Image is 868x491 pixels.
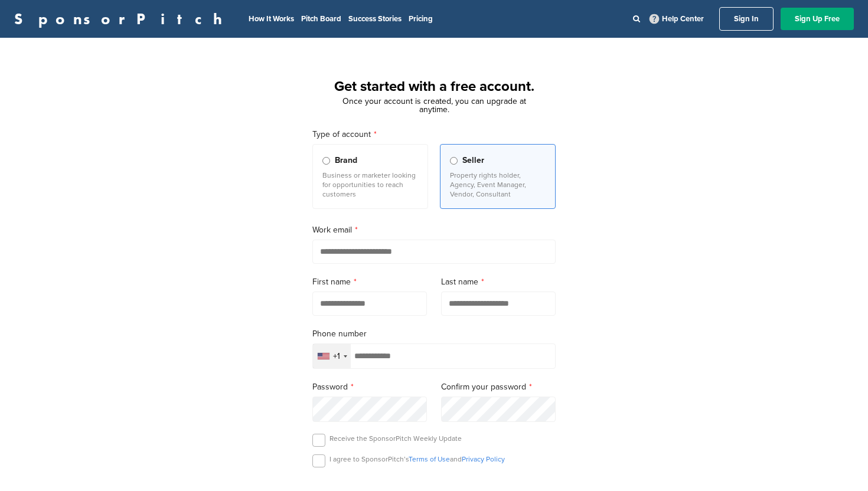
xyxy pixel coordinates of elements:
label: Type of account [312,128,556,141]
a: SponsorPitch [14,11,230,27]
span: Seller [462,154,484,167]
div: +1 [333,352,340,361]
a: Help Center [647,12,706,26]
label: Work email [312,224,556,237]
p: Property rights holder, Agency, Event Manager, Vendor, Consultant [450,171,546,199]
div: Selected country [313,344,351,368]
a: Terms of Use [409,455,450,463]
label: First name [312,276,427,289]
a: How It Works [249,14,294,24]
span: Once your account is created, you can upgrade at anytime. [342,96,526,114]
input: Seller Property rights holder, Agency, Event Manager, Vendor, Consultant [450,157,458,165]
h1: Get started with a free account. [298,76,570,97]
a: Pitch Board [301,14,341,24]
a: Privacy Policy [462,455,505,463]
a: Success Stories [348,14,402,24]
a: Pricing [409,14,433,24]
label: Confirm your password [441,381,556,394]
label: Phone number [312,328,556,341]
span: Brand [335,154,357,167]
input: Brand Business or marketer looking for opportunities to reach customers [322,157,330,165]
label: Password [312,381,427,394]
p: Receive the SponsorPitch Weekly Update [329,434,462,443]
label: Last name [441,276,556,289]
a: Sign Up Free [781,8,854,30]
p: I agree to SponsorPitch’s and [329,454,505,464]
a: Sign In [719,7,774,31]
p: Business or marketer looking for opportunities to reach customers [322,171,418,199]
